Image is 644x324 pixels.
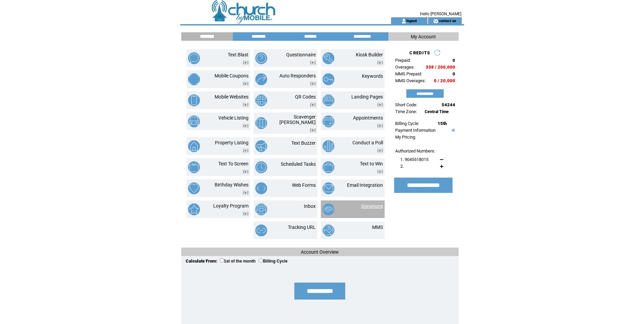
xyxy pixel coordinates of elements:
label: 1st of the month [220,259,256,264]
a: Text to Win [360,161,383,166]
img: tracking-url.png [255,224,267,236]
img: questionnaire.png [255,52,267,64]
label: Billing Cycle [259,259,288,264]
a: MMS [372,224,383,230]
a: Birthday Wishes [215,182,249,187]
a: Vehicle Listing [218,115,249,121]
img: help.gif [450,129,455,132]
img: auto-responders.png [255,73,267,85]
a: Scavenger [PERSON_NAME] [279,114,316,125]
span: Calculate From: [186,258,217,264]
img: text-to-screen.png [188,161,200,173]
img: video.png [310,61,316,65]
img: scheduled-tasks.png [255,161,267,173]
a: Mobile Coupons [215,73,249,78]
span: 15th [438,121,447,126]
img: donations.png [323,203,334,215]
a: Keywords [362,73,383,79]
img: text-to-win.png [323,161,334,173]
a: Property Listing [215,140,249,145]
a: Tracking URL [288,224,316,230]
a: Conduct a Poll [352,140,383,145]
a: logout [406,18,417,23]
a: Kiosk Builder [356,52,383,57]
img: video.png [243,191,249,195]
a: Landing Pages [351,94,383,100]
span: Central Time [425,109,449,114]
img: kiosk-builder.png [323,52,334,64]
img: mobile-coupons.png [188,73,200,85]
img: video.png [310,82,316,86]
img: video.png [377,124,383,128]
input: Billing Cycle [259,258,263,263]
a: My Pricing [395,134,415,140]
img: video.png [243,170,249,174]
img: email-integration.png [323,182,334,194]
span: 338 / 200,000 [426,65,455,70]
span: 54244 [442,102,455,107]
img: keywords.png [323,73,334,85]
a: Web Forms [292,182,316,188]
img: conduct-a-poll.png [323,140,334,152]
a: contact us [438,18,456,23]
img: text-buzzer.png [255,140,267,152]
span: MMS Prepaid: [395,71,422,76]
img: video.png [243,124,249,128]
img: video.png [377,170,383,174]
img: birthday-wishes.png [188,182,200,194]
span: Overages: [395,65,415,70]
img: web-forms.png [255,182,267,194]
span: 1. 9045518015 [400,157,428,162]
img: vehicle-listing.png [188,115,200,127]
img: video.png [243,82,249,86]
a: Text Buzzer [291,140,316,146]
span: 0 / 20,000 [434,78,455,83]
a: Mobile Websites [215,94,249,100]
img: scavenger-hunt.png [255,117,267,129]
a: Payment Information [395,128,436,133]
img: video.png [243,61,249,65]
a: Auto Responders [279,73,316,78]
img: video.png [377,61,383,65]
img: landing-pages.png [323,94,334,106]
input: 1st of the month [220,258,224,263]
img: video.png [377,103,383,107]
a: Questionnaire [286,52,316,57]
span: Prepaid: [395,58,411,63]
span: My Account [411,34,436,39]
img: video.png [310,103,316,107]
a: QR Codes [295,94,316,100]
a: Inbox [304,203,316,209]
a: Loyalty Program [213,203,249,209]
img: video.png [310,128,316,132]
a: Text Blast [228,52,249,57]
img: video.png [377,149,383,152]
span: Account Overview [301,249,339,255]
a: Text To Screen [218,161,249,166]
a: Scheduled Tasks [281,161,316,167]
span: Time Zone: [395,109,417,114]
a: Appointments [353,115,383,121]
span: Billing Cycle: [395,121,419,126]
img: video.png [243,149,249,152]
img: loyalty-program.png [188,203,200,215]
span: MMS Overages: [395,78,426,83]
span: Short Code: [395,102,417,107]
span: 2. [400,164,404,169]
img: inbox.png [255,203,267,215]
img: property-listing.png [188,140,200,152]
img: video.png [243,103,249,107]
img: video.png [243,212,249,216]
img: mms.png [323,224,334,236]
img: contact_us_icon.gif [433,18,438,24]
span: CREDITS [409,50,430,55]
img: text-blast.png [188,52,200,64]
span: Authorized Numbers: [395,148,435,154]
img: mobile-websites.png [188,94,200,106]
a: Donations [361,203,383,209]
img: qr-codes.png [255,94,267,106]
a: Email Integration [347,182,383,188]
img: account_icon.gif [401,18,406,24]
span: 0 [453,58,455,63]
span: Hello [PERSON_NAME] [420,12,461,16]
